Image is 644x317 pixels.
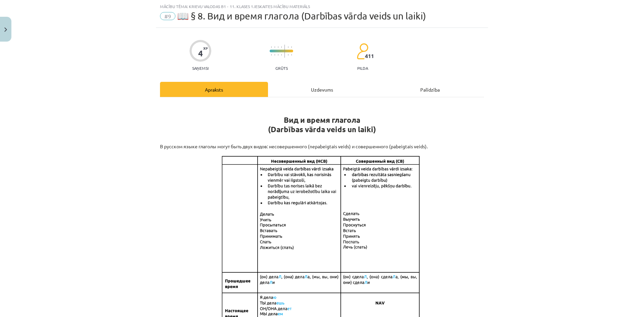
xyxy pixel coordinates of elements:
img: icon-short-line-57e1e144782c952c97e751825c79c345078a6d821885a25fce030b3d8c18986b.svg [274,46,275,48]
span: 📖 § 8. Вид и время глагола (Darbības vārda veids un laiki) [177,10,426,21]
p: pilda [357,66,368,70]
img: icon-short-line-57e1e144782c952c97e751825c79c345078a6d821885a25fce030b3d8c18986b.svg [278,46,278,48]
p: Grūts [275,66,288,70]
img: icon-short-line-57e1e144782c952c97e751825c79c345078a6d821885a25fce030b3d8c18986b.svg [271,54,272,56]
p: В русском языке глаголы могут быть двух видов: несовершенного (nepabeigtais veids) и совершенного... [160,136,484,150]
strong: Вид и время глагола (Darbības vārda veids un laiki) [268,115,376,134]
img: icon-short-line-57e1e144782c952c97e751825c79c345078a6d821885a25fce030b3d8c18986b.svg [278,54,278,56]
p: Saņemsi [190,66,211,70]
img: icon-close-lesson-0947bae3869378f0d4975bcd49f059093ad1ed9edebbc8119c70593378902aed.svg [4,28,7,32]
img: icon-short-line-57e1e144782c952c97e751825c79c345078a6d821885a25fce030b3d8c18986b.svg [281,54,282,56]
span: 411 [365,53,374,59]
span: XP [203,46,208,50]
span: #9 [160,12,175,20]
img: icon-short-line-57e1e144782c952c97e751825c79c345078a6d821885a25fce030b3d8c18986b.svg [271,46,272,48]
img: icon-short-line-57e1e144782c952c97e751825c79c345078a6d821885a25fce030b3d8c18986b.svg [274,54,275,56]
div: Mācību tēma: Krievu valodas b1 - 11. klases 1.ieskaites mācību materiāls [160,4,484,9]
div: Palīdzība [376,82,484,97]
div: Uzdevums [268,82,376,97]
img: icon-short-line-57e1e144782c952c97e751825c79c345078a6d821885a25fce030b3d8c18986b.svg [291,54,292,56]
img: icon-short-line-57e1e144782c952c97e751825c79c345078a6d821885a25fce030b3d8c18986b.svg [291,46,292,48]
img: icon-short-line-57e1e144782c952c97e751825c79c345078a6d821885a25fce030b3d8c18986b.svg [281,46,282,48]
img: icon-short-line-57e1e144782c952c97e751825c79c345078a6d821885a25fce030b3d8c18986b.svg [288,46,288,48]
img: students-c634bb4e5e11cddfef0936a35e636f08e4e9abd3cc4e673bd6f9a4125e45ecb1.svg [357,43,368,60]
img: icon-long-line-d9ea69661e0d244f92f715978eff75569469978d946b2353a9bb055b3ed8787d.svg [284,45,285,58]
img: icon-short-line-57e1e144782c952c97e751825c79c345078a6d821885a25fce030b3d8c18986b.svg [288,54,288,56]
div: Apraksts [160,82,268,97]
div: 4 [198,49,203,58]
